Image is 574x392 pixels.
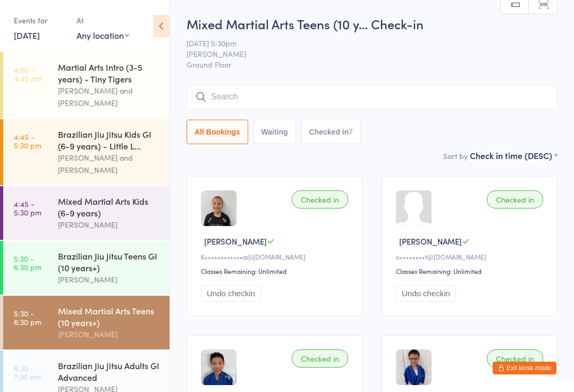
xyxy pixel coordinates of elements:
div: Checked in [292,349,348,368]
div: Brazilian Jiu Jitsu Adults GI Advanced [58,360,161,383]
a: 4:45 -5:30 pmBrazilian Jiu Jitsu Kids GI (6-9 years) - Little L...[PERSON_NAME] and [PERSON_NAME] [3,119,170,185]
div: Brazilian Jiu Jitsu Teens GI (10 years+) [58,250,161,273]
button: Undo checkin [201,285,261,302]
a: 4:00 -4:45 pmMartial Arts Intro (3-5 years) - Tiny Tigers[PERSON_NAME] and [PERSON_NAME] [3,52,170,118]
div: Checked in [487,190,543,208]
button: Checked in7 [301,120,361,144]
div: [PERSON_NAME] and [PERSON_NAME] [58,85,161,109]
div: Classes Remaining: Unlimited [201,266,351,276]
a: [DATE] [14,29,40,41]
time: 5:30 - 6:30 pm [14,309,41,326]
div: [PERSON_NAME] and [PERSON_NAME] [58,152,161,176]
span: [PERSON_NAME] [399,236,462,247]
div: Events for [14,12,66,29]
div: Check in time (DESC) [470,149,558,161]
button: Waiting [254,120,296,144]
div: Mixed Martial Arts Kids (6-9 years) [58,195,161,219]
time: 4:45 - 5:30 pm [14,199,41,216]
input: Search [187,85,558,109]
div: Classes Remaining: Unlimited [396,266,546,276]
time: 5:30 - 6:30 pm [14,254,41,271]
button: All Bookings [187,120,248,144]
div: Martial Arts Intro (3-5 years) - Tiny Tigers [58,61,161,85]
div: Any location [77,29,129,41]
a: 4:45 -5:30 pmMixed Martial Arts Kids (6-9 years)[PERSON_NAME] [3,186,170,240]
time: 6:30 - 7:30 pm [14,364,41,381]
time: 4:45 - 5:30 pm [14,132,41,149]
div: At [77,12,129,29]
img: image1736921161.png [396,349,432,385]
span: [PERSON_NAME] [204,236,267,247]
div: Mixed Martial Arts Teens (10 years+) [58,305,161,328]
span: Ground Floor [187,59,558,70]
time: 4:00 - 4:45 pm [14,65,42,82]
a: 5:30 -6:30 pmBrazilian Jiu Jitsu Teens GI (10 years+)[PERSON_NAME] [3,241,170,295]
div: o••••••••f@[DOMAIN_NAME] [396,252,546,261]
button: Exit kiosk mode [493,362,556,374]
div: 7 [349,128,353,136]
a: 5:30 -6:30 pmMixed Martial Arts Teens (10 years+)[PERSON_NAME] [3,296,170,349]
img: image1739775544.png [201,349,237,385]
img: image1741849957.png [201,190,237,226]
button: Undo checkin [396,285,456,302]
div: K••••••••••••a@[DOMAIN_NAME] [201,252,351,261]
h2: Mixed Martial Arts Teens (10 y… Check-in [187,15,558,32]
div: [PERSON_NAME] [58,219,161,231]
div: [PERSON_NAME] [58,273,161,286]
span: [DATE] 5:30pm [187,38,541,48]
label: Sort by [443,151,468,161]
span: [PERSON_NAME] [187,48,541,59]
div: [PERSON_NAME] [58,328,161,340]
div: Brazilian Jiu Jitsu Kids GI (6-9 years) - Little L... [58,128,161,152]
div: Checked in [292,190,348,208]
div: Checked in [487,349,543,368]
